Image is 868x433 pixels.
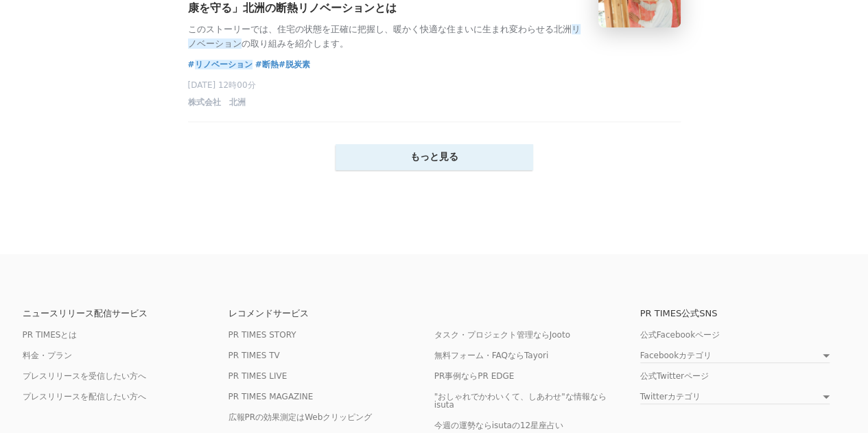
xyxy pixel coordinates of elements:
[434,330,570,340] a: タスク・プロジェクト管理ならJooto
[188,58,255,71] span: #
[23,392,146,401] a: プレスリリースを配信したい方へ
[255,58,279,71] a: #断熱
[640,393,830,404] a: Twitterカテゴリ
[336,144,533,170] button: もっと見る
[23,330,78,340] a: PR TIMESとは
[228,330,296,340] a: PR TIMES STORY
[23,371,146,381] a: プレスリリースを受信したい方へ
[188,101,246,110] a: 株式会社 北洲
[228,351,280,360] a: PR TIMES TV
[228,371,288,381] a: PR TIMES LIVE
[228,309,434,318] p: レコメンドサービス
[640,330,720,340] a: 公式Facebookページ
[434,371,515,381] a: PR事例ならPR EDGE
[188,23,587,51] p: このストーリーでは、住宅の状態を正確に把握し、暖かく快適な住まいに生まれ変わらせる北洲 の取り組みを紹介します。
[640,309,846,318] p: PR TIMES公式SNS
[23,351,72,360] a: 料金・プラン
[188,58,255,71] a: #リノベーション
[434,392,607,410] a: "おしゃれでかわいくて、しあわせ"な情報ならisuta
[228,412,373,422] a: 広報PRの効果測定はWebクリッピング
[640,351,830,363] a: Facebookカテゴリ
[640,371,709,381] a: 公式Twitterページ
[434,351,549,360] a: 無料フォーム・FAQならTayori
[434,421,564,430] a: 今週の運勢ならisutaの12星座占い
[279,58,310,71] a: #脱炭素
[188,80,681,91] p: [DATE] 12時00分
[23,309,228,318] p: ニュースリリース配信サービス
[228,392,314,401] a: PR TIMES MAGAZINE
[195,60,253,69] em: リノベーション
[188,97,246,108] span: 株式会社 北洲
